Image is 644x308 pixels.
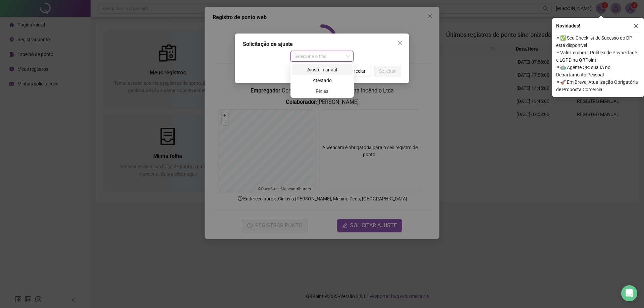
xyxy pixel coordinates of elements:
div: Ajuste manual [292,64,353,75]
button: Cancelar [342,66,371,76]
button: Solicitar [374,66,401,76]
span: Cancelar [347,67,366,75]
span: close [397,40,402,46]
div: Férias [296,87,348,95]
div: Atestado [292,75,353,86]
button: Close [394,38,405,48]
div: Ajuste manual [296,66,348,73]
div: Open Intercom Messenger [621,285,637,301]
span: close [634,23,638,28]
div: Atestado [296,77,348,84]
div: Solicitação de ajuste [243,40,401,48]
span: Selecione o tipo [294,51,350,61]
span: ⚬ ✅ Seu Checklist de Sucesso do DP está disponível [556,34,640,49]
span: ⚬ Vale Lembrar: Política de Privacidade e LGPD na QRPoint [556,49,640,64]
div: Férias [292,86,353,97]
span: Novidades ! [556,22,580,29]
span: ⚬ 🚀 Em Breve, Atualização Obrigatória de Proposta Comercial [556,78,640,93]
span: ⚬ 🤖 Agente QR: sua IA no Departamento Pessoal [556,64,640,78]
